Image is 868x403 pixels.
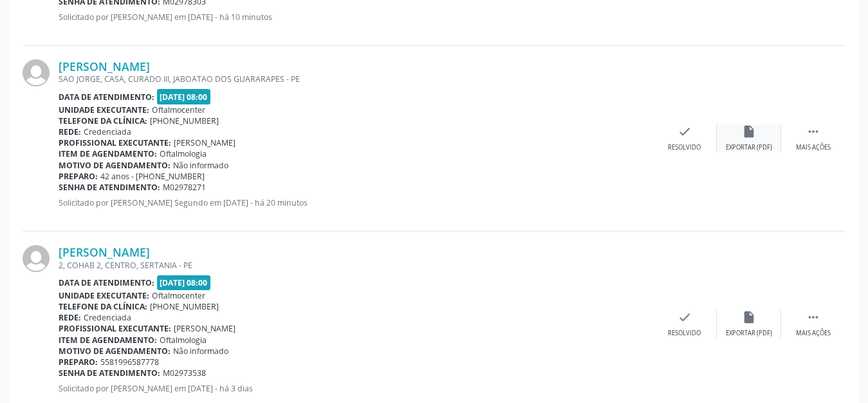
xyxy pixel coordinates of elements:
div: Resolvido [668,329,701,338]
i: insert_drive_file [742,124,756,139]
img: img [23,59,50,86]
b: Profissional executante: [59,137,171,148]
div: Resolvido [668,143,701,152]
span: [PERSON_NAME] [174,323,235,334]
b: Telefone da clínica: [59,301,147,312]
b: Unidade executante: [59,290,149,301]
a: [PERSON_NAME] [59,59,150,74]
b: Rede: [59,312,81,323]
p: Solicitado por [PERSON_NAME] em [DATE] - há 10 minutos [59,12,652,23]
b: Telefone da clínica: [59,115,147,126]
b: Senha de atendimento: [59,368,160,378]
span: Oftalmocenter [152,290,205,301]
i: check [678,124,692,139]
span: [PHONE_NUMBER] [150,115,219,126]
b: Item de agendamento: [59,148,157,159]
span: 42 anos - [PHONE_NUMBER] [100,171,205,182]
span: [DATE] 08:00 [157,89,211,104]
span: Credenciada [84,126,131,137]
b: Rede: [59,126,81,137]
a: [PERSON_NAME] [59,245,150,259]
span: M02973538 [163,368,206,378]
div: Mais ações [796,329,831,338]
b: Preparo: [59,171,98,182]
b: Preparo: [59,357,98,368]
p: Solicitado por [PERSON_NAME] em [DATE] - há 3 dias [59,383,652,394]
span: Não informado [173,160,228,171]
span: Oftalmologia [160,148,207,159]
div: Mais ações [796,143,831,152]
i:  [806,124,820,139]
span: [PHONE_NUMBER] [150,301,219,312]
b: Profissional executante: [59,323,171,334]
i:  [806,310,820,324]
span: 5581996587778 [100,357,159,368]
span: M02978271 [163,182,206,193]
div: Exportar (PDF) [726,143,772,152]
span: Credenciada [84,312,131,323]
span: Oftalmocenter [152,104,205,115]
b: Data de atendimento: [59,277,154,288]
b: Senha de atendimento: [59,182,160,193]
div: Exportar (PDF) [726,329,772,338]
span: Oftalmologia [160,335,207,346]
i: insert_drive_file [742,310,756,324]
b: Data de atendimento: [59,92,154,103]
i: check [678,310,692,324]
span: [DATE] 08:00 [157,275,211,290]
span: Não informado [173,346,228,357]
b: Item de agendamento: [59,335,157,346]
b: Unidade executante: [59,104,149,115]
span: [PERSON_NAME] [174,137,235,148]
p: Solicitado por [PERSON_NAME] Segundo em [DATE] - há 20 minutos [59,197,652,208]
img: img [23,245,50,272]
b: Motivo de agendamento: [59,160,171,171]
div: 2, COHAB 2, CENTRO, SERTANIA - PE [59,260,652,271]
div: SAO JORGE, CASA, CURADO III, JABOATAO DOS GUARARAPES - PE [59,74,652,84]
b: Motivo de agendamento: [59,346,171,357]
